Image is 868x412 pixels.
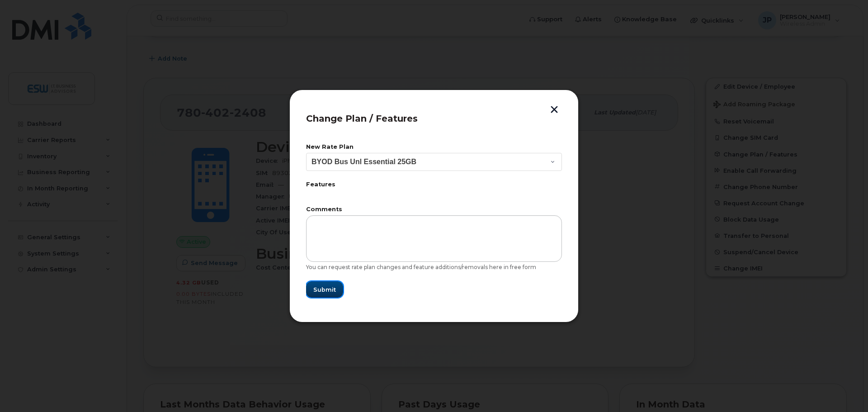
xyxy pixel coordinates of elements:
button: Submit [306,281,343,298]
div: You can request rate plan changes and feature additions/removals here in free form [306,264,562,271]
label: New Rate Plan [306,144,562,150]
span: Submit [313,285,336,294]
span: Change Plan / Features [306,113,418,124]
label: Features [306,182,562,188]
label: Comments [306,207,562,213]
